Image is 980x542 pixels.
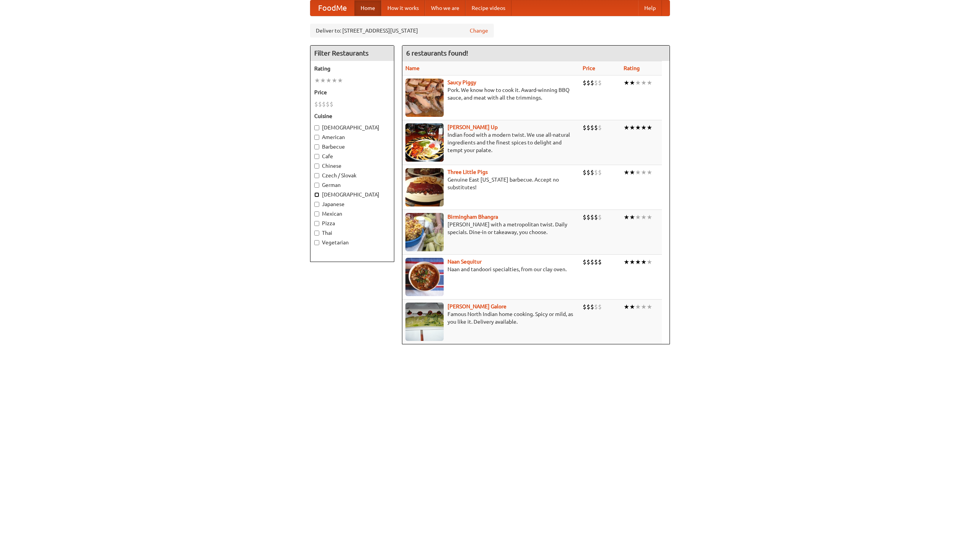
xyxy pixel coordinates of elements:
[425,0,465,16] a: Who we are
[405,221,577,236] p: [PERSON_NAME] with a metropolitan twist. Daily specials. Dine-in or takeaway, you choose.
[314,124,390,131] label: [DEMOGRAPHIC_DATA]
[448,214,498,220] a: Birmingham Bhangra
[583,65,595,71] a: Price
[641,258,647,266] li: ★
[314,143,390,151] label: Barbecue
[405,176,577,191] p: Genuine East [US_STATE] barbecue. Accept no substitutes!
[594,213,598,221] li: $
[314,100,318,108] li: $
[590,303,594,311] li: $
[320,76,326,85] li: ★
[641,123,647,132] li: ★
[624,213,629,221] li: ★
[314,210,390,218] label: Mexican
[314,229,390,237] label: Thai
[314,162,390,170] label: Chinese
[405,168,444,206] img: littlepigs.jpg
[314,133,390,141] label: American
[590,168,594,177] li: $
[406,49,468,57] ng-pluralize: 6 restaurants found!
[314,192,319,197] input: [DEMOGRAPHIC_DATA]
[641,213,647,221] li: ★
[647,213,652,221] li: ★
[583,168,586,177] li: $
[647,258,652,266] li: ★
[310,24,494,38] div: Deliver to: [STREET_ADDRESS][US_STATE]
[586,168,590,177] li: $
[314,173,319,178] input: Czech / Slovak
[635,303,641,311] li: ★
[314,112,390,120] h5: Cuisine
[314,154,319,159] input: Cafe
[641,168,647,177] li: ★
[448,169,488,175] a: Three Little Pigs
[583,258,586,266] li: $
[635,168,641,177] li: ★
[326,100,330,108] li: $
[405,86,577,102] p: Pork. We know how to cook it. Award-winning BBQ sauce, and meat with all the trimmings.
[629,168,635,177] li: ★
[314,231,319,236] input: Thai
[629,258,635,266] li: ★
[598,303,602,311] li: $
[624,168,629,177] li: ★
[590,213,594,221] li: $
[448,79,476,85] a: Saucy Piggy
[647,303,652,311] li: ★
[314,135,319,140] input: American
[624,65,640,71] a: Rating
[629,213,635,221] li: ★
[586,79,590,87] li: $
[405,131,577,154] p: Indian food with a modern twist. We use all-natural ingredients and the finest spices to delight ...
[310,46,394,61] h4: Filter Restaurants
[586,258,590,266] li: $
[598,79,602,87] li: $
[310,0,354,16] a: FoodMe
[405,258,444,296] img: naansequitur.jpg
[647,168,652,177] li: ★
[647,79,652,87] li: ★
[598,258,602,266] li: $
[598,213,602,221] li: $
[629,79,635,87] li: ★
[405,79,444,117] img: saucy.jpg
[624,79,629,87] li: ★
[448,303,506,309] a: [PERSON_NAME] Galore
[638,0,662,16] a: Help
[594,123,598,132] li: $
[635,258,641,266] li: ★
[594,168,598,177] li: $
[590,258,594,266] li: $
[641,303,647,311] li: ★
[641,79,647,87] li: ★
[624,123,629,132] li: ★
[314,152,390,160] label: Cafe
[314,181,390,189] label: German
[448,124,498,130] a: [PERSON_NAME] Up
[330,100,333,108] li: $
[470,27,488,34] a: Change
[314,191,390,198] label: [DEMOGRAPHIC_DATA]
[314,240,319,245] input: Vegetarian
[448,259,482,265] a: Naan Sequitur
[598,123,602,132] li: $
[405,65,420,71] a: Name
[314,239,390,246] label: Vegetarian
[635,213,641,221] li: ★
[465,0,511,16] a: Recipe videos
[381,0,425,16] a: How it works
[583,303,586,311] li: $
[314,144,319,149] input: Barbecue
[405,123,444,162] img: curryup.jpg
[314,125,319,130] input: [DEMOGRAPHIC_DATA]
[647,123,652,132] li: ★
[586,303,590,311] li: $
[314,221,319,226] input: Pizza
[314,183,319,188] input: German
[314,202,319,207] input: Japanese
